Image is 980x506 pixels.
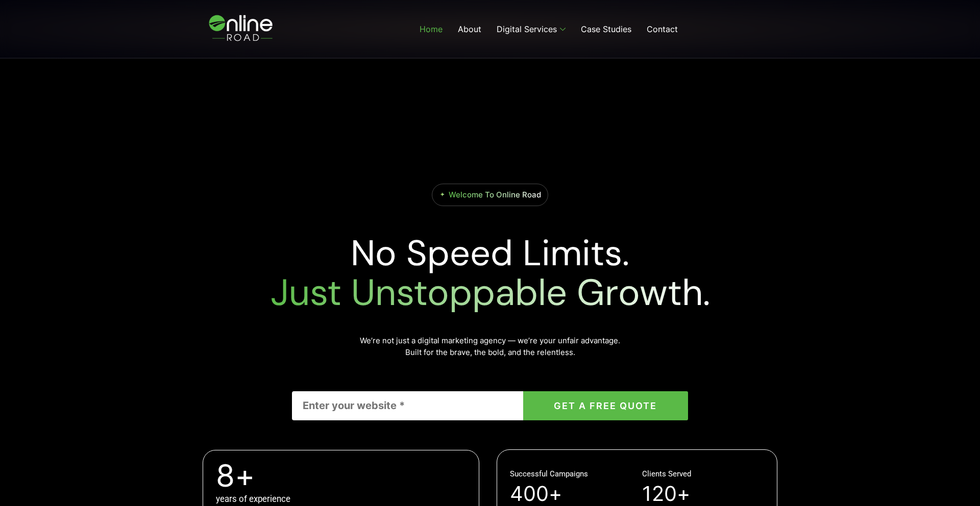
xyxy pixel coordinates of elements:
a: About [450,9,489,49]
span: + [549,484,562,504]
span: Welcome To Online Road [449,190,541,199]
span: + [677,484,690,504]
a: Digital Services [489,9,573,49]
h5: years of experience [216,495,466,503]
h2: No Speed Limits. [199,234,781,313]
span: 400 [510,484,549,504]
p: Clients Served [642,468,691,480]
a: Case Studies [573,9,639,49]
a: Home [412,9,450,49]
span: Just Unstoppable Growth. [271,269,710,316]
span: 8 [216,460,235,491]
span: + [235,460,466,491]
a: Contact [639,9,685,49]
p: Successful Campaigns [510,468,588,480]
span: 120 [642,484,677,504]
input: Enter your website * [292,391,523,420]
button: GET A FREE QUOTE [523,391,688,420]
p: We’re not just a digital marketing agency — we’re your unfair advantage. Built for the brave, the... [292,335,688,359]
form: Contact form [292,391,688,420]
